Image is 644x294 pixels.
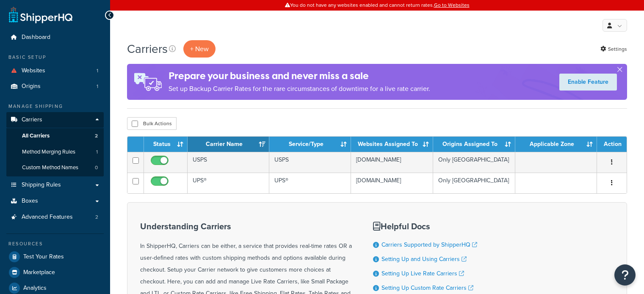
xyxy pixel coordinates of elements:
a: Carriers Supported by ShipperHQ [381,240,477,249]
button: Open Resource Center [614,264,636,286]
a: Websites 1 [6,63,104,79]
th: Status: activate to sort column ascending [144,137,188,152]
a: Go to Websites [434,1,470,9]
span: Shipping Rules [22,181,61,189]
td: [DOMAIN_NAME] [351,173,433,193]
div: Basic Setup [6,54,104,61]
th: Carrier Name: activate to sort column ascending [188,137,269,152]
li: Carriers [6,112,104,176]
span: Method Merging Rules [22,148,75,156]
span: Custom Method Names [22,164,78,171]
a: Shipping Rules [6,177,104,193]
span: Carriers [22,116,42,124]
a: Test Your Rates [6,249,104,264]
th: Applicable Zone: activate to sort column ascending [515,137,597,152]
span: 1 [96,148,98,156]
span: 2 [95,214,98,221]
h3: Helpful Docs [373,222,484,231]
span: Origins [22,83,41,90]
button: Bulk Actions [127,117,177,130]
span: Dashboard [22,34,50,41]
td: Only [GEOGRAPHIC_DATA] [433,173,515,193]
img: ad-rules-rateshop-fe6ec290ccb7230408bd80ed9643f0289d75e0ffd9eb532fc0e269fcd187b520.png [127,64,169,100]
a: Boxes [6,193,104,209]
span: Boxes [22,198,38,205]
span: Marketplace [23,269,55,276]
p: Set up Backup Carrier Rates for the rare circumstances of downtime for a live rate carrier. [169,83,430,95]
span: 1 [97,83,98,90]
span: Websites [22,67,45,74]
a: Carriers [6,112,104,128]
li: Method Merging Rules [6,144,104,160]
th: Action [597,137,627,152]
span: Analytics [23,285,47,292]
li: Websites [6,63,104,79]
a: Settings [600,43,627,55]
div: Resources [6,240,104,247]
span: Test Your Rates [23,253,64,261]
span: 0 [95,164,98,171]
h4: Prepare your business and never miss a sale [169,69,430,83]
div: Manage Shipping [6,103,104,110]
th: Service/Type: activate to sort column ascending [269,137,351,152]
td: [DOMAIN_NAME] [351,152,433,173]
a: Setting Up and Using Carriers [381,255,467,264]
td: USPS [269,152,351,173]
a: All Carriers 2 [6,128,104,144]
li: Origins [6,79,104,94]
a: Custom Method Names 0 [6,160,104,176]
a: Method Merging Rules 1 [6,144,104,160]
li: Advanced Features [6,209,104,225]
span: All Carriers [22,132,50,140]
h1: Carriers [127,41,168,57]
span: 1 [97,67,98,74]
li: Custom Method Names [6,160,104,176]
td: UPS® [188,173,269,193]
td: Only [GEOGRAPHIC_DATA] [433,152,515,173]
a: ShipperHQ Home [9,6,72,23]
a: Dashboard [6,30,104,45]
a: Enable Feature [559,74,617,91]
a: Setting Up Live Rate Carriers [381,269,464,278]
span: Advanced Features [22,214,73,221]
a: Setting Up Custom Rate Carriers [381,283,473,292]
a: Marketplace [6,265,104,280]
td: USPS [188,152,269,173]
button: + New [183,40,216,58]
th: Origins Assigned To: activate to sort column ascending [433,137,515,152]
span: 2 [95,132,98,140]
a: Advanced Features 2 [6,209,104,225]
a: Origins 1 [6,79,104,94]
th: Websites Assigned To: activate to sort column ascending [351,137,433,152]
td: UPS® [269,173,351,193]
h3: Understanding Carriers [140,222,352,231]
li: All Carriers [6,128,104,144]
